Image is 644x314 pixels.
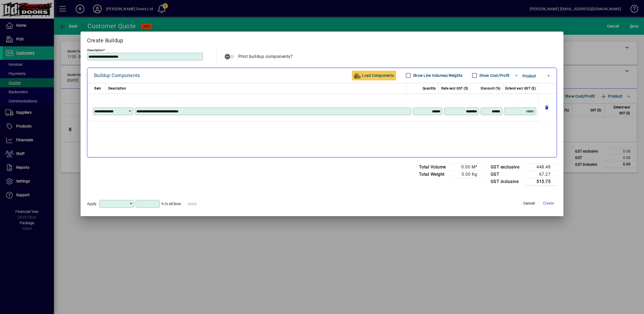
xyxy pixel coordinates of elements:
[478,73,510,78] label: Show Cost/Profit
[525,171,557,178] td: 67.27
[525,178,557,185] td: 515.75
[451,171,484,178] td: 0.00 Kg
[520,198,538,208] button: Cancel
[525,163,557,171] td: 448.48
[87,202,96,206] span: Apply
[423,85,436,92] span: Quantity
[352,71,396,80] button: Load Components
[412,73,462,78] label: Show Line Volumes/Weights
[543,201,554,206] span: Create
[81,32,564,47] h2: Create Buildup
[488,178,525,185] td: GST inclusive
[416,163,451,171] td: Total Volume
[238,54,293,59] span: Print buildup components?
[416,171,451,178] td: Total Weight
[441,85,468,92] span: Rate excl GST ($)
[451,163,484,171] td: 0.00 M³
[488,171,525,178] td: GST
[161,202,181,206] span: % to all lines
[488,163,525,171] td: GST exclusive
[540,198,557,208] button: Create
[108,85,126,92] span: Description
[87,48,103,52] mat-label: Description
[505,85,536,92] span: Extend excl GST ($)
[523,201,535,206] span: Cancel
[481,85,501,92] span: Discount (%)
[522,74,536,78] span: Product
[94,71,140,80] div: Buildup Components
[94,85,101,92] span: Item
[354,71,394,80] span: Load Components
